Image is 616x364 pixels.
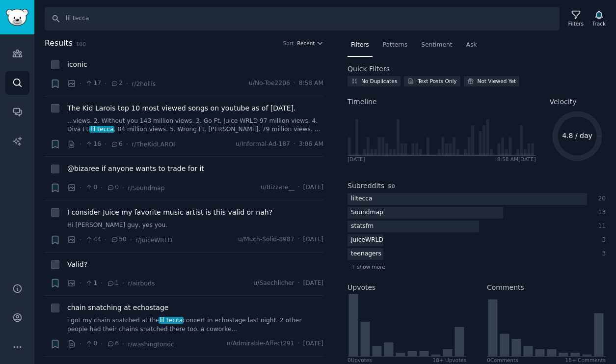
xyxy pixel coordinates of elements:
div: 18+ Upvotes [432,357,466,364]
div: Track [592,20,606,27]
span: · [126,139,128,149]
span: 6 [107,339,119,348]
div: liltecca [348,193,376,205]
span: · [298,235,300,244]
span: [DATE] [303,235,323,244]
span: · [126,79,128,89]
span: r/2hollis [132,81,156,87]
h2: Comments [487,282,524,293]
div: teenagers [348,248,385,260]
span: u/Much-Solid-8987 [238,235,295,244]
div: 18+ Comments [565,357,606,364]
span: u/Admirable-Affect291 [227,339,295,348]
button: Track [589,8,609,29]
span: 17 [85,79,101,88]
span: · [105,139,107,149]
span: r/Soundmap [128,185,164,192]
span: [DATE] [303,183,323,192]
a: Hi [PERSON_NAME] guy, yes you. [67,221,323,230]
span: lil tecca [159,317,184,324]
span: · [298,183,300,192]
a: ...views. 2. Without you 143 million views. 3. Go Ft. Juice WRLD 97 million views. 4. Diva Ft.lil... [67,117,323,134]
span: u/Saechlicher [254,279,295,288]
span: · [105,79,107,89]
span: 1 [107,279,119,288]
div: 3 [597,236,606,245]
div: Filters [568,20,584,27]
div: 0 Comment s [487,357,518,364]
span: r/TheKidLAROI [132,141,175,148]
span: u/No-Toe2206 [249,79,290,88]
span: Recent [297,40,315,47]
span: r/washingtondc [128,341,174,348]
div: Not Viewed Yet [478,78,516,84]
span: · [101,183,103,193]
span: 44 [85,235,101,244]
span: Patterns [383,41,407,50]
span: · [80,183,81,193]
h2: Quick Filters [348,64,390,74]
span: 8:58 AM [299,79,323,88]
span: · [101,339,103,349]
div: 8:58 AM [DATE] [497,156,536,163]
span: 50 [388,183,395,189]
span: · [298,279,300,288]
span: 0 [107,183,119,192]
span: · [80,79,81,89]
span: + show more [351,263,385,270]
span: · [80,339,81,349]
span: Results [45,37,73,50]
span: Ask [466,41,477,50]
span: · [80,235,81,245]
a: @bizaree if anyone wants to trade for it [67,164,204,174]
text: 4.8 / day [562,132,592,140]
span: lil tecca [89,126,114,133]
span: 6 [110,140,123,149]
span: 100 [76,41,86,47]
div: Soundmap [348,207,387,219]
span: 0 [85,183,97,192]
span: 0 [85,339,97,348]
input: Search Keyword [45,7,560,30]
span: · [105,235,107,245]
div: JuiceWRLD [348,234,387,247]
a: chain snatching at echostage [67,303,168,313]
div: Text Posts Only [418,78,456,84]
span: · [122,183,124,193]
span: u/Bizzare__ [261,183,295,192]
div: statsfm [348,221,377,233]
span: Filters [351,41,369,50]
span: Sentiment [421,41,452,50]
div: Sort [283,40,294,47]
div: 13 [597,208,606,217]
span: 1 [85,279,97,288]
span: · [294,140,295,149]
h2: Subreddits [348,181,384,191]
span: · [122,339,124,349]
div: 3 [597,250,606,258]
h2: Upvotes [348,282,375,293]
span: 50 [110,235,127,244]
span: · [80,278,81,288]
a: The Kid Larois top 10 most viewed songs on youtube as of [DATE]. [67,103,296,113]
div: 11 [597,222,606,231]
span: r/JuiceWRLD [135,237,172,244]
span: · [101,278,103,288]
span: Timeline [348,97,377,107]
span: · [80,139,81,149]
span: · [294,79,295,88]
span: · [298,339,300,348]
span: u/Informal-Ad-187 [236,140,290,149]
span: I consider Juice my favorite music artist is this valid or nah? [67,207,272,218]
div: No Duplicates [361,78,397,84]
span: Velocity [550,97,577,107]
a: iconic [67,59,87,70]
span: 2 [110,79,123,88]
span: r/airbuds [128,280,155,287]
div: [DATE] [348,156,365,163]
span: [DATE] [303,279,323,288]
div: 20 [597,195,606,203]
a: Valid? [67,259,87,270]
